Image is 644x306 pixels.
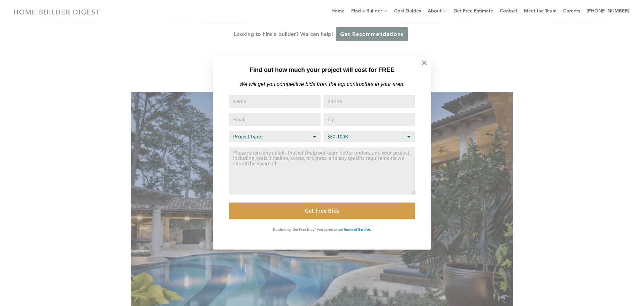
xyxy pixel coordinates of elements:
[273,228,343,231] strong: By clicking 'Get Free Bids,' you agree to our
[229,95,321,108] input: Name
[229,147,415,194] textarea: Comment or Message
[343,226,370,232] a: Terms of Service
[229,113,321,126] input: Email Address
[323,131,415,142] select: Budget Range
[515,258,636,298] iframe: Drift Widget Chat Controller
[239,81,405,87] em: We will get you competitive bids from the top contractors in your area.
[229,131,321,142] select: Project Type
[343,228,370,231] strong: Terms of Service
[413,51,436,75] button: Close
[229,203,415,219] button: Get Free Bids
[323,113,415,126] input: Zip
[370,228,371,231] strong: .
[323,95,415,108] input: Phone
[250,67,394,73] strong: Find out how much your project will cost for FREE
